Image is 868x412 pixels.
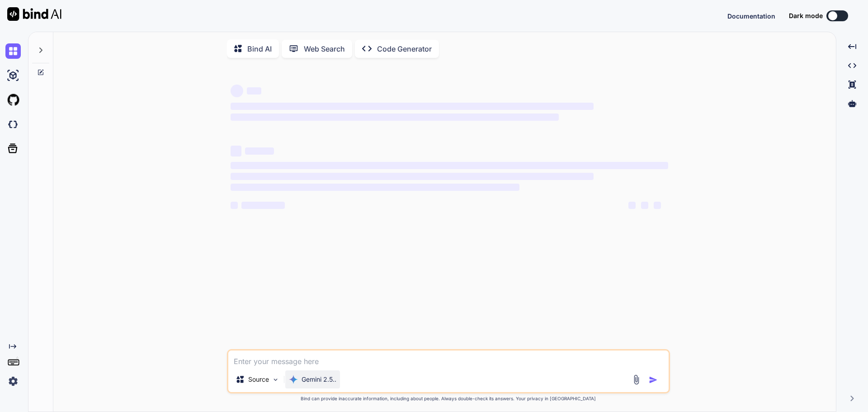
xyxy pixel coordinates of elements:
[247,87,261,95] span: ‌
[227,395,670,402] p: Bind can provide inaccurate information, including about people. Always double-check its answers....
[245,147,274,155] span: ‌
[377,43,432,54] p: Code Generator
[7,7,61,21] img: Bind AI
[247,43,272,54] p: Bind AI
[5,43,21,59] img: chat
[304,43,345,54] p: Web Search
[231,146,241,156] span: ‌
[272,376,279,384] img: Pick Models
[231,173,594,180] span: ‌
[231,202,238,209] span: ‌
[231,103,594,110] span: ‌
[649,375,658,384] img: icon
[641,202,648,209] span: ‌
[5,92,21,108] img: githubLight
[628,202,636,209] span: ‌
[631,374,642,385] img: attachment
[5,374,21,389] img: settings
[231,162,668,169] span: ‌
[289,375,298,384] img: Gemini 2.5 Pro
[231,114,559,121] span: ‌
[5,68,21,83] img: ai-studio
[231,184,519,191] span: ‌
[231,85,243,97] span: ‌
[727,12,775,20] span: Documentation
[241,202,285,209] span: ‌
[302,375,336,384] p: Gemini 2.5..
[248,375,269,384] p: Source
[654,202,661,209] span: ‌
[789,11,823,20] span: Dark mode
[727,11,775,21] button: Documentation
[5,117,21,132] img: darkCloudIdeIcon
